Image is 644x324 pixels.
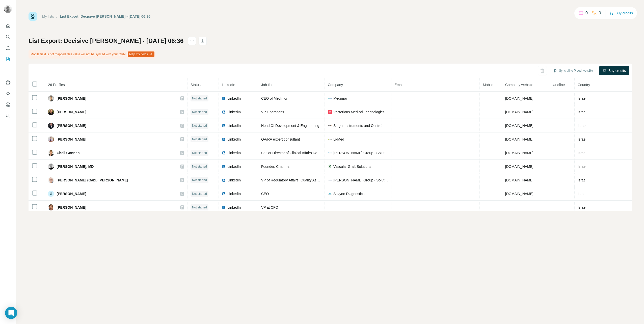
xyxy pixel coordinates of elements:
img: Avatar [48,177,54,183]
span: Head Of Development & Engineering [261,124,319,128]
span: [PERSON_NAME] [57,191,86,196]
button: My lists [4,55,12,64]
img: Avatar [48,109,54,115]
h1: List Export: Decisive [PERSON_NAME] - [DATE] 06:36 [29,37,183,45]
button: Buy credits [609,10,633,17]
span: [DOMAIN_NAME] [505,192,533,196]
img: Avatar [48,164,54,170]
span: Job title [261,83,273,87]
img: LinkedIn logo [222,110,226,114]
div: G [48,191,54,197]
span: Savyon Diagnostics [333,191,364,196]
img: LinkedIn logo [222,137,226,141]
span: VP at CFO [261,205,278,209]
span: [DOMAIN_NAME] [505,178,533,182]
span: [PERSON_NAME] Group - Solutions For Life Science Companies [333,150,388,155]
span: Not started [192,151,207,155]
div: Open Intercom Messenger [5,307,17,319]
img: Avatar [48,136,54,142]
span: CEO of Medimor [261,96,287,100]
p: 0 [599,10,601,16]
button: Dashboard [4,100,12,109]
span: LinkedIn [227,191,241,196]
img: company-logo [328,192,332,196]
div: List Export: Decisive [PERSON_NAME] - [DATE] 06:36 [60,14,150,19]
span: Country [578,83,590,87]
span: 26 Profiles [48,83,65,87]
span: [PERSON_NAME], MD [57,164,94,169]
button: Use Surfe API [4,89,12,98]
img: Avatar [4,5,12,13]
span: Medimor [333,96,347,101]
span: Israel [578,165,586,169]
img: LinkedIn logo [222,205,226,209]
span: [PERSON_NAME] [57,137,86,142]
span: Not started [192,110,207,114]
span: Senior Director of Clinical Affairs Department & Head of CRO [261,151,357,155]
img: Avatar [48,204,54,210]
span: Not started [192,205,207,210]
span: [DOMAIN_NAME] [505,124,533,128]
span: Not started [192,164,207,169]
img: LinkedIn logo [222,124,226,128]
span: Israel [578,124,586,128]
button: Feedback [4,111,12,120]
span: Israel [578,137,586,141]
span: Not started [192,178,207,182]
span: LinkedIn [227,137,241,142]
img: LinkedIn logo [222,165,226,169]
button: Enrich CSV [4,43,12,52]
img: LinkedIn logo [222,178,226,182]
span: Vascular Graft Solutions [333,164,371,169]
span: Not started [192,96,207,101]
span: LinkedIn [227,123,241,128]
img: Avatar [48,150,54,156]
span: Not started [192,123,207,128]
span: [DOMAIN_NAME] [505,110,533,114]
span: Not started [192,137,207,142]
img: Avatar [48,95,54,101]
button: Buy credits [599,66,629,75]
button: Map my fields [128,51,154,57]
div: Mobile field is not mapped, this value will not be synced with your CRM [29,50,155,59]
img: LinkedIn logo [222,192,226,196]
span: LinkedIn [227,178,241,183]
img: company-logo [328,137,332,141]
span: Company [328,83,343,87]
span: [PERSON_NAME] [57,96,86,101]
span: Email [394,83,403,87]
span: Israel [578,110,586,114]
span: QA/RA expert consultant [261,137,300,141]
span: LinkedIn [227,150,241,155]
span: VP Operations [261,110,284,114]
span: Israel [578,205,586,209]
button: Sync all to Pipedrive (26) [549,67,596,74]
span: [DOMAIN_NAME] [505,137,533,141]
span: VP of Regulatory Affairs, Quality Assurance and Clinical Affairs [261,178,359,182]
span: Cheli Gonnen [57,150,79,155]
img: company-logo [328,165,332,169]
span: [PERSON_NAME] [57,110,86,115]
button: actions [188,37,196,45]
span: Status [191,83,201,87]
span: Founder, Chairman [261,165,291,169]
span: CEO [261,192,269,196]
span: Not started [192,192,207,196]
img: company-logo [328,110,332,114]
img: company-logo [328,96,332,100]
img: Surfe Logo [29,12,37,21]
span: Landline [551,83,565,87]
span: [PERSON_NAME] (Gabi) [PERSON_NAME] [57,178,128,183]
img: LinkedIn logo [222,151,226,155]
span: [DOMAIN_NAME] [505,151,533,155]
button: Search [4,32,12,41]
a: My lists [42,14,54,18]
span: [DOMAIN_NAME] [505,165,533,169]
span: Singer Instruments and Control [333,123,382,128]
img: company-logo [328,178,332,182]
span: Israel [578,178,586,182]
span: [PERSON_NAME] [57,205,86,210]
span: Israel [578,192,586,196]
img: company-logo [328,124,332,128]
span: Buy credits [608,68,626,73]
